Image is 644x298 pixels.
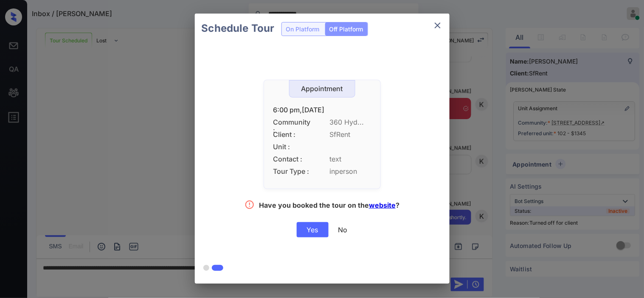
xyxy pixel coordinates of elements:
[429,17,446,34] button: close
[330,167,371,175] span: inperson
[273,155,312,163] span: Contact :
[259,201,399,212] div: Have you booked the tour on the ?
[330,131,371,139] span: SfRent
[273,143,312,151] span: Unit :
[273,167,312,175] span: Tour Type :
[273,118,312,126] span: Community :
[369,201,396,209] a: website
[273,131,312,139] span: Client :
[297,222,329,237] div: Yes
[330,118,371,126] span: 360 Hyd...
[195,14,281,43] h2: Schedule Tour
[330,155,371,163] span: text
[273,106,371,114] div: 6:00 pm,[DATE]
[338,226,348,234] div: No
[290,85,355,93] div: Appointment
